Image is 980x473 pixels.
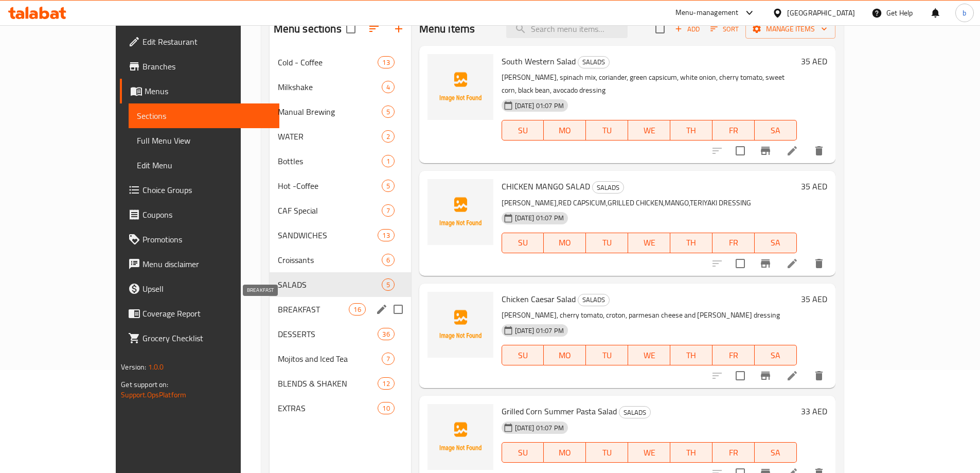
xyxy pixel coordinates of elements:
[427,54,493,120] img: South Western Salad
[382,354,394,364] span: 7
[378,328,394,340] div: items
[593,182,623,194] span: SALADS
[759,348,793,363] span: SA
[759,445,793,460] span: SA
[270,46,411,425] nav: Menu sections
[142,258,271,270] span: Menu disclaimer
[502,442,544,463] button: SU
[586,233,628,253] button: TU
[427,404,493,470] img: Grilled Corn Summer Pasta Salad
[717,348,751,363] span: FR
[378,379,394,389] span: 12
[506,348,540,363] span: SU
[270,173,411,198] div: Hot -Coffee5
[278,130,382,143] span: WATER
[270,371,411,396] div: BLENDS & SHAKEN12
[278,56,378,68] span: Cold - Coffee
[142,233,271,246] span: Promotions
[548,235,582,250] span: MO
[801,404,827,418] h6: 33 AED
[544,233,586,253] button: MO
[729,365,751,387] span: Select to update
[502,120,544,141] button: SU
[586,345,628,365] button: TU
[270,75,411,99] div: Milkshake4
[712,345,755,365] button: FR
[670,233,712,253] button: TH
[382,278,395,291] div: items
[592,181,624,194] div: SALADS
[578,56,610,68] div: SALADS
[628,120,670,141] button: WE
[502,233,544,253] button: SU
[382,181,394,191] span: 5
[759,123,793,138] span: SA
[548,123,582,138] span: MO
[673,23,701,35] span: Add
[674,123,708,138] span: TH
[142,283,271,295] span: Upsell
[378,329,394,339] span: 36
[712,120,755,141] button: FR
[502,197,797,209] p: [PERSON_NAME],RED CAPSICUM,GRILLED CHICKEN,MANGO,TERIYAKI DRESSING
[578,294,609,306] span: SALADS
[278,106,382,118] span: Manual Brewing
[340,18,362,40] span: Select all sections
[270,99,411,124] div: Manual Brewing5
[708,21,741,37] button: Sort
[632,123,666,138] span: WE
[590,445,624,460] span: TU
[502,404,617,419] span: Grilled Corn Summer Pasta Salad
[801,292,827,306] h6: 35 AED
[382,155,395,167] div: items
[142,307,271,320] span: Coverage Report
[270,346,411,371] div: Mojitos and Iced Tea7
[120,79,279,103] a: Menus
[120,252,279,276] a: Menu disclaimer
[278,180,382,192] div: Hot -Coffee
[274,21,342,37] h2: Menu sections
[963,7,966,19] span: b
[671,21,704,37] span: Add item
[787,7,855,19] div: [GEOGRAPHIC_DATA]
[270,248,411,272] div: Croissants6
[278,353,382,365] div: Mojitos and Iced Tea
[120,276,279,301] a: Upsell
[278,402,378,414] div: EXTRAS
[670,120,712,141] button: TH
[378,402,394,414] div: items
[506,123,540,138] span: SU
[807,251,831,276] button: delete
[278,204,382,217] span: CAF Special
[502,54,576,69] span: South Western Salad
[270,50,411,75] div: Cold - Coffee13
[270,322,411,346] div: DESSERTS36
[278,377,378,390] span: BLENDS & SHAKEN
[717,445,751,460] span: FR
[121,360,146,374] span: Version:
[382,107,394,117] span: 5
[628,233,670,253] button: WE
[142,184,271,196] span: Choice Groups
[427,179,493,245] img: CHICKEN MANGO SALAD
[382,206,394,216] span: 7
[382,255,394,265] span: 6
[382,132,394,142] span: 2
[349,303,365,316] div: items
[619,407,650,418] span: SALADS
[675,7,739,19] div: Menu-management
[619,406,651,418] div: SALADS
[121,388,186,401] a: Support.OpsPlatform
[632,445,666,460] span: WE
[148,360,164,374] span: 1.0.0
[511,101,568,111] span: [DATE] 01:07 PM
[129,153,279,178] a: Edit Menu
[382,106,395,118] div: items
[120,326,279,351] a: Grocery Checklist
[548,348,582,363] span: MO
[378,231,394,240] span: 13
[278,254,382,266] div: Croissants
[755,442,797,463] button: SA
